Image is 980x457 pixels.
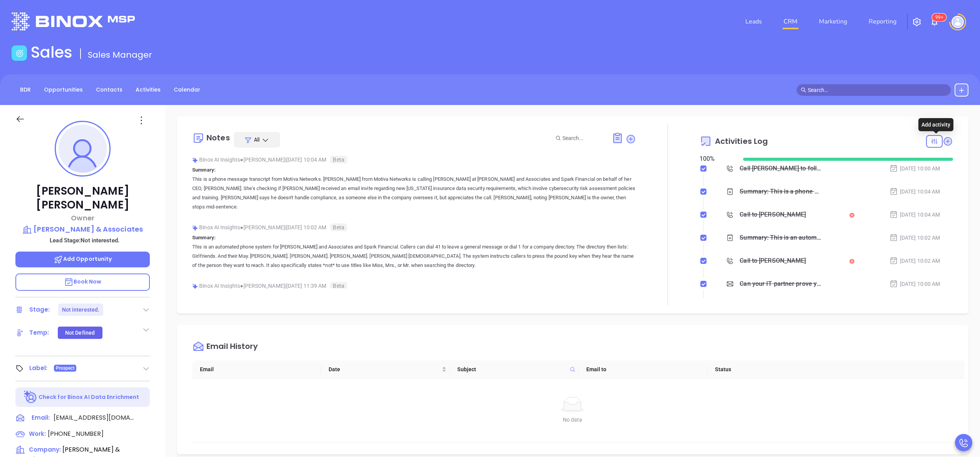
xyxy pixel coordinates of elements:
[579,360,707,379] th: Email to
[889,234,940,242] div: [DATE] 10:02 AM
[15,83,35,96] a: BDR
[889,187,940,196] div: [DATE] 10:04 AM
[562,134,603,142] input: Search...
[169,83,205,96] a: Calendar
[918,118,953,131] div: Add activity
[715,137,768,145] span: Activities Log
[816,14,850,29] a: Marketing
[12,12,135,30] img: logo
[192,280,636,292] div: Binox AI Insights [PERSON_NAME] | [DATE] 11:39 AM
[254,136,260,143] span: All
[15,184,150,212] p: [PERSON_NAME] [PERSON_NAME]
[808,86,946,94] input: Search…
[24,390,37,404] img: Ai-Enrich-DaqCidB-.svg
[740,232,822,244] div: Summary: This is an automated phone system for [PERSON_NAME] and Associates and Spark Financial. ...
[457,365,566,374] span: Subject
[59,125,107,173] img: profile-user
[330,223,347,231] span: Beta
[39,393,139,401] p: Check for Binox AI Data Enrichment
[192,242,636,270] p: This is an automated phone system for [PERSON_NAME] and Associates and Spark Financial. Callers c...
[930,17,939,27] img: iconNotification
[932,13,946,21] sup: 100
[29,430,46,438] span: Work:
[201,415,943,424] div: No data
[889,210,940,219] div: [DATE] 10:04 AM
[740,278,822,290] div: Can your IT partner prove you're covered?
[192,167,216,173] b: Summary:
[889,164,940,173] div: [DATE] 10:00 AM
[780,14,800,29] a: CRM
[62,304,100,316] div: Not interested.
[56,364,75,372] span: Prospect
[32,413,50,423] span: Email:
[912,17,921,27] img: iconSetting
[889,280,940,288] div: [DATE] 10:00 AM
[39,83,87,96] a: Opportunities
[707,360,836,379] th: Status
[740,186,822,197] div: Summary: This is a phone message transcript from Motiva Networks. [PERSON_NAME] from Motiva Netwo...
[15,213,150,223] p: Owner
[951,16,964,28] img: user
[330,156,347,163] span: Beta
[29,304,50,315] div: Stage:
[192,235,216,240] b: Summary:
[206,134,230,142] div: Notes
[192,154,636,165] div: Binox AI Insights [PERSON_NAME] | [DATE] 10:04 AM
[801,87,806,93] span: search
[192,157,198,163] img: svg%3e
[192,175,636,212] p: This is a phone message transcript from Motiva Networks. [PERSON_NAME] from Motiva Networks is ca...
[866,14,899,29] a: Reporting
[29,362,48,374] div: Label:
[131,83,165,96] a: Activities
[889,257,940,265] div: [DATE] 10:02 AM
[192,225,198,231] img: svg%3e
[740,209,806,220] div: Call to [PERSON_NAME]
[29,327,49,339] div: Temp:
[329,365,440,374] span: Date
[240,224,243,230] span: ●
[19,235,150,245] p: Lead Stage: Not interested.
[54,413,134,422] span: [EMAIL_ADDRESS][DOMAIN_NAME]
[48,429,104,438] span: [PHONE_NUMBER]
[192,284,198,289] img: svg%3e
[330,282,347,290] span: Beta
[31,43,72,62] h1: Sales
[88,49,152,61] span: Sales Manager
[54,255,112,263] span: Add Opportunity
[740,255,806,267] div: Call to [PERSON_NAME]
[15,224,150,235] a: [PERSON_NAME] & Associates
[206,342,258,353] div: Email History
[91,83,127,96] a: Contacts
[321,360,450,379] th: Date
[29,445,61,454] span: Company:
[700,154,734,163] div: 100 %
[65,327,95,339] div: Not Defined
[742,14,765,29] a: Leads
[192,360,321,379] th: Email
[240,283,243,289] span: ●
[740,163,822,174] div: Call [PERSON_NAME] to follow up
[64,278,102,285] span: Book Now
[240,157,243,163] span: ●
[192,222,636,233] div: Binox AI Insights [PERSON_NAME] | [DATE] 10:02 AM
